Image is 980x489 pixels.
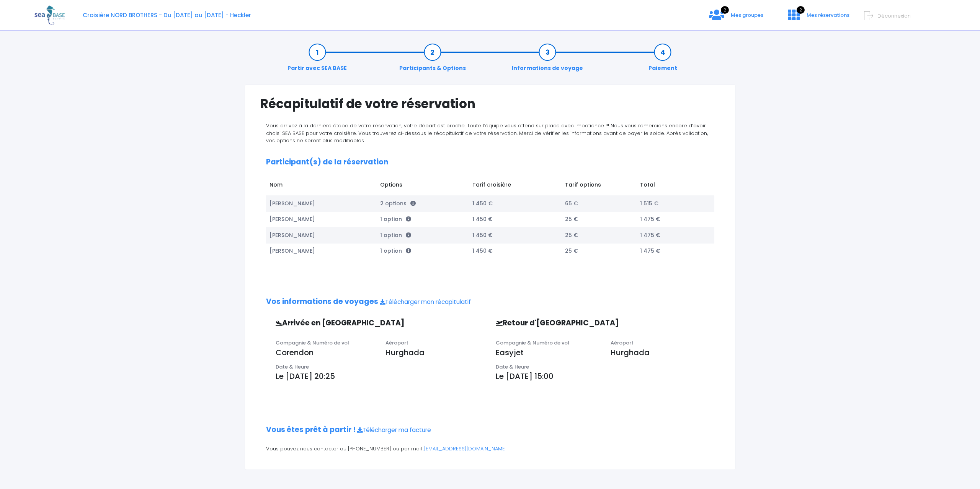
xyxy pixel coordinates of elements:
p: Corendon [276,347,374,358]
span: 1 option [380,247,411,255]
h2: Vous êtes prêt à partir ! [266,426,714,434]
span: 2 [721,6,729,14]
h2: Vos informations de voyages [266,297,714,306]
p: Hurghada [611,347,714,358]
td: 1 475 € [636,211,707,227]
span: 1 option [380,231,411,239]
td: 25 € [561,211,636,227]
a: Télécharger ma facture [357,426,431,434]
td: Total [636,177,707,195]
p: Vous pouvez nous contacter au [PHONE_NUMBER] ou par mail : [266,445,714,453]
span: Mes réservations [807,11,849,19]
span: 1 option [380,215,411,223]
h3: Retour d'[GEOGRAPHIC_DATA] [490,319,662,328]
a: 2 Mes réservations [782,14,854,21]
span: Déconnexion [877,12,911,19]
a: Télécharger mon récapitulatif [380,298,471,306]
td: 1 475 € [636,227,707,244]
p: Easyjet [496,347,599,358]
td: 65 € [561,196,636,212]
span: 2 [797,6,805,14]
span: 2 options [380,200,416,207]
span: Compagnie & Numéro de vol [496,339,569,346]
h2: Participant(s) de la réservation [266,158,714,167]
a: Informations de voyage [508,48,587,72]
a: Partir avec SEA BASE [284,48,351,72]
td: 1 515 € [636,196,707,212]
span: Date & Heure [496,363,529,370]
td: 25 € [561,243,636,259]
p: Le [DATE] 15:00 [496,370,714,382]
td: 1 475 € [636,243,707,259]
td: Nom [266,177,377,195]
a: [EMAIL_ADDRESS][DOMAIN_NAME] [424,445,507,452]
td: Tarif options [561,177,636,195]
span: Croisière NORD BROTHERS - Du [DATE] au [DATE] - Heckler [83,11,251,19]
h1: Récapitulatif de votre réservation [260,96,720,111]
span: Vous arrivez à la dernière étape de votre réservation, votre départ est proche. Toute l’équipe vo... [266,122,708,144]
td: Tarif croisière [469,177,562,195]
td: [PERSON_NAME] [266,211,377,227]
h3: Arrivée en [GEOGRAPHIC_DATA] [270,319,435,328]
td: [PERSON_NAME] [266,196,377,212]
a: Participants & Options [395,48,470,72]
td: 1 450 € [469,227,562,244]
span: Compagnie & Numéro de vol [276,339,349,346]
td: Options [376,177,469,195]
td: [PERSON_NAME] [266,243,377,259]
span: Aéroport [611,339,634,346]
td: 1 450 € [469,243,562,259]
a: Paiement [645,48,681,72]
td: [PERSON_NAME] [266,227,377,244]
a: 2 Mes groupes [703,14,769,21]
span: Date & Heure [276,363,309,370]
span: Mes groupes [731,11,763,19]
td: 1 450 € [469,196,562,212]
p: Hurghada [385,347,484,358]
p: Le [DATE] 20:25 [276,370,485,382]
td: 25 € [561,227,636,244]
td: 1 450 € [469,211,562,227]
span: Aéroport [385,339,408,346]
